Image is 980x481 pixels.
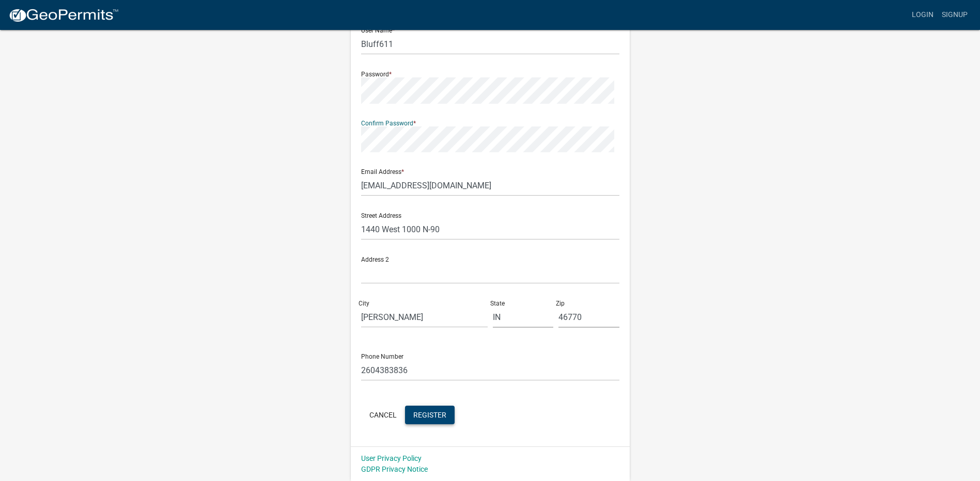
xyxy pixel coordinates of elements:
[938,5,972,25] a: Signup
[405,406,455,424] button: Register
[361,465,428,473] a: GDPR Privacy Notice
[361,454,422,462] a: User Privacy Policy
[413,411,446,419] span: Register
[361,406,405,424] button: Cancel
[908,5,938,25] a: Login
